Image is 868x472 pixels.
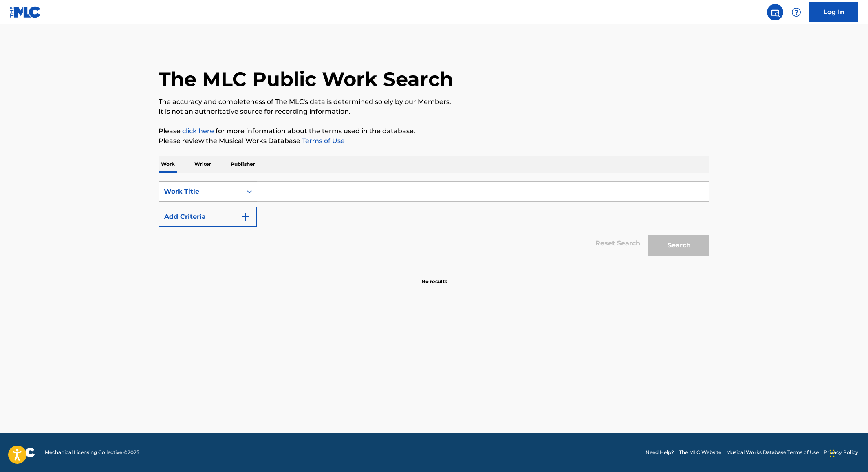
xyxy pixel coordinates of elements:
a: Musical Works Database Terms of Use [726,449,819,456]
img: 9d2ae6d4665cec9f34b9.svg [241,212,251,222]
img: MLC Logo [10,6,41,18]
p: No results [421,268,447,285]
a: Log In [809,2,858,22]
a: Privacy Policy [824,449,858,456]
p: Writer [192,156,214,173]
p: The accuracy and completeness of The MLC's data is determined solely by our Members. [159,97,709,107]
img: logo [10,448,35,457]
h1: The MLC Public Work Search [159,67,453,91]
p: Please for more information about the terms used in the database. [159,126,709,136]
img: help [791,7,801,17]
p: Publisher [228,156,258,173]
a: Terms of Use [300,137,345,145]
div: Drag [830,441,835,465]
button: Add Criteria [159,207,257,227]
div: Work Title [164,187,237,196]
form: Search Form [159,181,709,260]
div: Help [788,4,804,20]
p: Please review the Musical Works Database [159,136,709,146]
img: search [770,7,780,17]
a: The MLC Website [679,449,721,456]
p: Work [159,156,177,173]
a: click here [182,127,214,135]
a: Need Help? [645,449,674,456]
iframe: Chat Widget [827,433,868,472]
span: Mechanical Licensing Collective © 2025 [45,449,139,456]
p: It is not an authoritative source for recording information. [159,107,709,117]
a: Public Search [767,4,783,20]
